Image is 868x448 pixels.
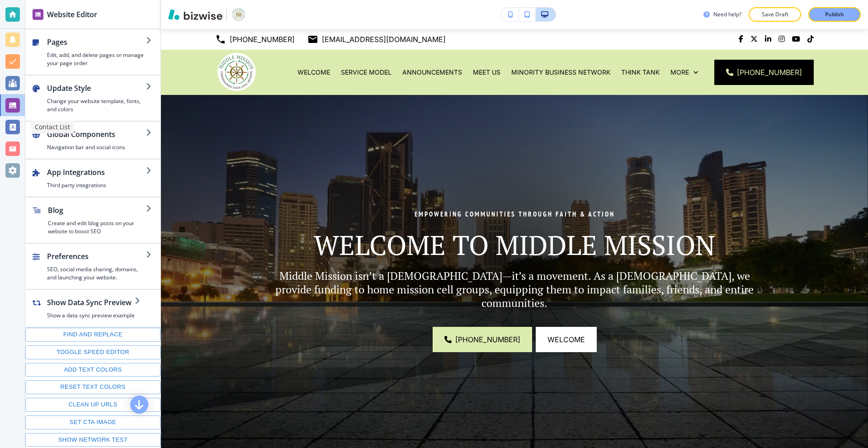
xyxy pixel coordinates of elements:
[402,68,462,77] p: Announcements
[215,53,258,91] img: Middle Mission
[455,334,520,345] span: [PHONE_NUMBER]
[47,297,135,308] h2: Show Data Sync Preview
[25,29,160,75] button: PagesEdit, add, and delete pages or manage your page order
[749,7,801,22] button: Save Draft
[825,10,844,19] p: Publish
[25,363,160,377] button: Add text colors
[47,251,146,262] h2: Preferences
[307,33,446,46] a: [EMAIL_ADDRESS][DOMAIN_NAME]
[433,327,532,352] a: [PHONE_NUMBER]
[267,209,762,220] p: Empowering Communities Through Faith & Action
[808,7,861,22] button: Publish
[47,129,146,140] h2: Global Components
[621,68,660,77] p: Think Tank
[47,167,146,178] h2: App Integrations
[547,334,585,345] span: WELCOME
[47,143,146,151] h4: Navigation bar and social icons
[48,205,146,216] h2: Blog
[297,68,330,77] p: Welcome
[47,9,97,20] h2: Website Editor
[25,398,160,412] button: Clean up URLs
[168,9,222,20] img: Bizwise Logo
[47,37,146,47] h2: Pages
[47,181,146,189] h4: Third party integrations
[737,67,802,78] span: [PHONE_NUMBER]
[25,433,160,447] button: Show network test
[47,51,146,67] h4: Edit, add, and delete pages or manage your page order
[25,328,160,342] button: Find and replace
[536,327,597,352] button: WELCOME
[25,415,160,429] button: Set CTA image
[713,10,741,19] h3: Need help?
[230,33,295,46] p: [PHONE_NUMBER]
[511,68,610,77] p: Minority Business Network
[47,83,146,94] h2: Update Style
[473,68,500,77] p: Meet Us
[33,9,43,20] img: editor icon
[25,244,160,289] button: PreferencesSEO, social media sharing, domains, and launching your website.
[47,311,135,320] h4: Show a data sync preview example
[48,219,146,236] h4: Create and edit blog posts on your website to boost SEO
[47,97,146,113] h4: Change your website template, fonts, and colors
[714,60,814,85] a: [PHONE_NUMBER]
[25,122,160,159] button: Global ComponentsNavigation bar and social icons
[322,33,446,46] p: [EMAIL_ADDRESS][DOMAIN_NAME]
[25,160,160,197] button: App IntegrationsThird party integrations
[670,68,689,77] p: More
[25,75,160,121] button: Update StyleChange your website template, fonts, and colors
[25,345,160,359] button: Toggle speed editor
[25,290,149,327] button: Show Data Sync PreviewShow a data sync preview example
[267,229,762,261] p: WELCOME TO MIDDLE MISSION
[231,7,247,22] img: Your Logo
[35,123,70,132] p: Contact List
[760,10,789,19] p: Save Draft
[25,380,160,394] button: Reset text colors
[267,269,762,310] p: Middle Mission isn’t a [DEMOGRAPHIC_DATA]—it’s a movement. As a [DEMOGRAPHIC_DATA], we provide fu...
[341,68,392,77] p: Service Model
[47,265,146,282] h4: SEO, social media sharing, domains, and launching your website.
[25,198,160,243] button: BlogCreate and edit blog posts on your website to boost SEO
[215,33,295,46] a: [PHONE_NUMBER]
